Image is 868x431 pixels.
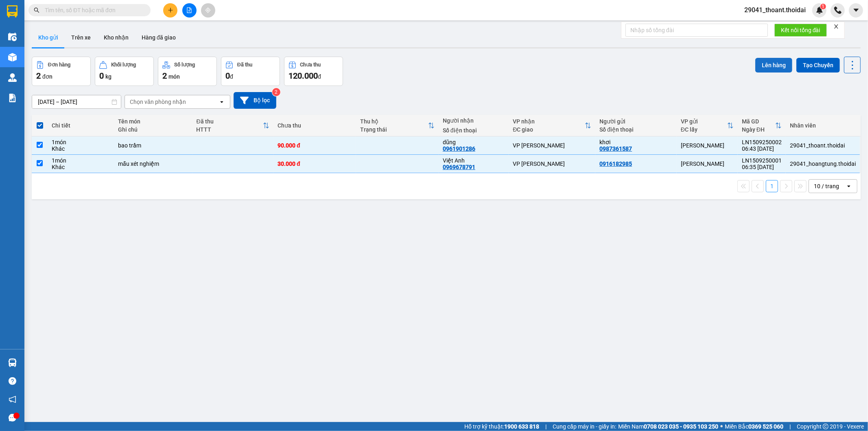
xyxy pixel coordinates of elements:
img: icon-new-feature [816,7,823,14]
span: 0 [99,71,104,81]
button: caret-down [849,3,863,18]
div: Chưa thu [278,122,352,129]
button: Hàng đã giao [135,28,182,47]
strong: 0369 525 060 [748,423,783,430]
span: file-add [186,7,192,13]
div: 06:35 [DATE] [742,164,782,170]
span: 120.000 [289,71,318,81]
button: plus [163,3,177,18]
img: warehouse-icon [8,73,17,82]
th: Toggle SortBy [509,115,595,136]
button: aim [201,3,215,18]
div: Khác [52,164,109,170]
span: đ [230,73,233,80]
img: solution-icon [8,94,17,102]
div: dũng [443,139,505,145]
div: Nhân viên [790,122,856,129]
div: Đã thu [197,118,263,125]
div: Trạng thái [360,126,428,133]
button: Kho nhận [97,28,135,47]
span: kg [105,73,112,80]
span: close [833,24,839,29]
img: warehouse-icon [8,33,17,41]
button: Lên hàng [755,58,792,73]
span: copyright [823,424,829,429]
div: 0969678791 [443,164,475,170]
span: đ [318,73,321,80]
th: Toggle SortBy [356,115,439,136]
button: Số lượng2món [158,57,217,86]
button: Kho gửi [32,28,65,47]
th: Toggle SortBy [677,115,738,136]
span: search [34,7,39,13]
div: Người gửi [599,118,673,125]
div: Người nhận [443,117,505,124]
th: Toggle SortBy [192,115,274,136]
div: Việt Anh [443,157,505,164]
div: LN1509250001 [742,157,782,164]
button: Đơn hàng2đơn [32,57,91,86]
strong: 0708 023 035 - 0935 103 250 [644,423,718,430]
div: VP [PERSON_NAME] [513,142,591,149]
div: Ghi chú [118,126,188,133]
div: Số lượng [174,62,195,68]
div: Chọn văn phòng nhận [130,98,186,106]
span: | [545,422,547,431]
div: Số điện thoại [599,126,673,133]
div: 10 / trang [814,182,839,190]
span: plus [168,7,173,13]
button: Chưa thu120.000đ [284,57,343,86]
span: caret-down [853,7,860,14]
div: Số điện thoại [443,127,505,134]
div: Chưa thu [300,62,321,68]
span: Miền Bắc [725,422,783,431]
span: 1 [822,4,824,9]
div: ĐC lấy [681,126,727,133]
sup: 1 [820,4,826,9]
sup: 2 [272,88,280,96]
input: Tìm tên, số ĐT hoặc mã đơn [45,6,141,15]
span: 2 [162,71,167,81]
span: question-circle [9,377,16,385]
button: Tạo Chuyến [796,58,840,73]
div: Mã GD [742,118,775,125]
svg: open [219,99,225,105]
div: LN1509250002 [742,139,782,145]
div: Đã thu [237,62,252,68]
div: 0916182985 [599,161,632,167]
div: 1 món [52,157,109,164]
input: Nhập số tổng đài [625,24,768,37]
span: notification [9,396,16,403]
button: Kết nối tổng đài [774,24,827,37]
img: warehouse-icon [8,53,17,62]
div: HTTT [197,126,263,133]
span: aim [205,7,211,13]
div: [PERSON_NAME] [681,161,734,167]
div: VP nhận [513,118,585,125]
div: Khác [52,145,109,152]
img: phone-icon [834,7,842,14]
button: Trên xe [65,28,97,47]
button: file-add [182,3,197,18]
div: Tên món [118,118,188,125]
span: Miền Nam [618,422,718,431]
div: Khối lượng [111,62,136,68]
div: Chi tiết [52,122,109,129]
div: Thu hộ [360,118,428,125]
th: Toggle SortBy [738,115,786,136]
div: 30.000 đ [278,161,352,167]
div: VP [PERSON_NAME] [513,161,591,167]
button: Khối lượng0kg [95,57,154,86]
span: | [789,422,791,431]
div: Đơn hàng [48,62,70,68]
div: 29041_thoant.thoidai [790,142,856,149]
span: ⚪️ [720,425,723,428]
div: VP gửi [681,118,727,125]
div: 0987361587 [599,145,632,152]
span: 0 [225,71,230,81]
button: Bộ lọc [234,92,276,109]
svg: open [846,183,852,189]
div: 06:43 [DATE] [742,145,782,152]
div: 90.000 đ [278,142,352,149]
span: Kết nối tổng đài [781,26,820,35]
